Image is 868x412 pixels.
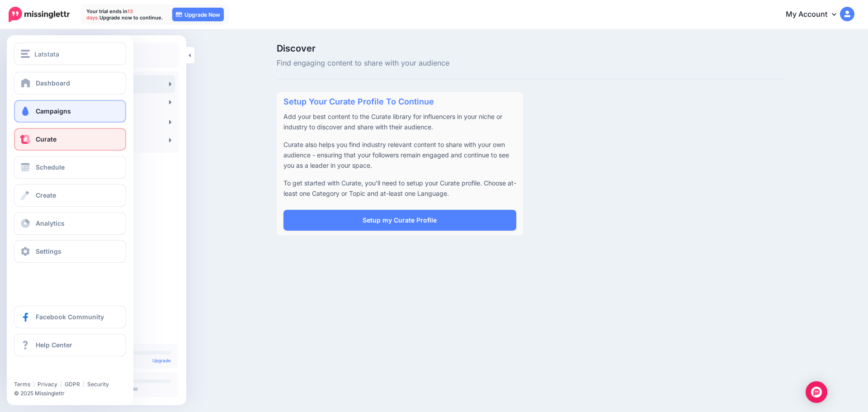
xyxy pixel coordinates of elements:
[283,210,516,231] a: Setup my Curate Profile
[21,50,30,58] img: menu.png
[9,7,70,22] img: Missinglettr
[777,4,854,26] a: My Account
[60,381,62,388] span: |
[86,8,133,21] span: 13 days.
[14,368,83,377] iframe: Twitter Follow Button
[36,341,72,349] span: Help Center
[283,178,516,199] p: To get started with Curate, you'll need to setup your Curate profile. Choose at-least one Categor...
[36,191,56,199] span: Create
[14,100,126,123] a: Campaigns
[277,44,449,53] span: Discover
[283,139,516,170] p: Curate also helps you find industry relevant content to share with your own audience - ensuring t...
[14,306,126,328] a: Facebook Community
[283,111,516,132] p: Add your best content to the Curate library for influencers in your niche or industry to discover...
[14,43,126,65] button: Latstata
[14,184,126,207] a: Create
[14,128,126,151] a: Curate
[14,381,30,388] a: Terms
[36,163,65,171] span: Schedule
[36,247,61,255] span: Settings
[172,8,224,21] a: Upgrade Now
[33,381,35,388] span: |
[83,381,85,388] span: |
[36,79,70,87] span: Dashboard
[38,381,57,388] a: Privacy
[34,49,59,59] span: Latstata
[36,107,71,115] span: Campaigns
[36,135,57,143] span: Curate
[14,72,126,95] a: Dashboard
[277,57,449,69] span: Find engaging content to share with your audience
[87,381,109,388] a: Security
[14,389,132,398] li: © 2025 Missinglettr
[283,97,516,107] h4: Setup Your Curate Profile To Continue
[806,381,827,403] div: Open Intercom Messenger
[14,334,126,356] a: Help Center
[36,313,104,321] span: Facebook Community
[86,8,163,21] p: Your trial ends in Upgrade now to continue.
[14,212,126,235] a: Analytics
[14,240,126,263] a: Settings
[36,219,65,227] span: Analytics
[65,381,80,388] a: GDPR
[14,156,126,179] a: Schedule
